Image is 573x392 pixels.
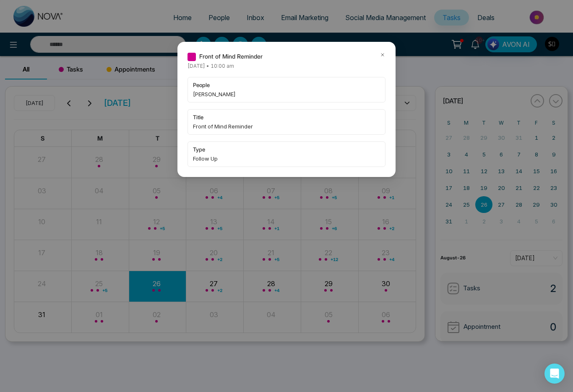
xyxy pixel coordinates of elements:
span: [PERSON_NAME] [193,90,380,98]
div: Open Intercom Messenger [544,364,565,384]
span: Front of Mind Reminder [193,122,380,131]
span: Front of Mind Reminder [199,52,263,61]
span: type [193,145,380,154]
span: Follow Up [193,154,380,163]
span: people [193,81,380,89]
span: title [193,113,380,121]
span: [DATE] • 10:00 am [188,63,234,69]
